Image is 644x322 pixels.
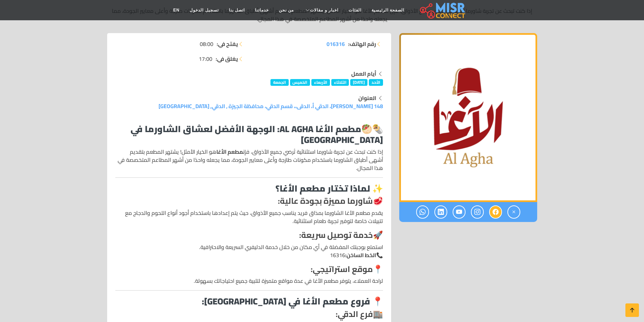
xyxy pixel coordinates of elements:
[224,4,250,17] a: اتصل بنا
[115,230,383,240] h4: 🚀
[274,4,299,17] a: من نحن
[130,121,383,148] strong: مطعم الأغا Al Agha: الوجهة الأفضل لعشاق الشاورما في [GEOGRAPHIC_DATA]
[278,193,373,208] strong: شاورما مميزة بجودة عالية:
[115,243,383,259] p: استمتع بوجبتك المفضلة في أي مكان من خلال خدمة الدليفري السريعة والاحترافية. 📞 16316
[115,148,383,172] p: إذا كنت تبحث عن تجربة شاورما استثنائية تُرضي جميع الأذواق، فإن هو الخيار الأمثل! يشتهر المطعم بتق...
[276,180,383,197] strong: ✨ لماذا تختار مطعم الأغا؟
[185,4,223,17] a: تسجيل الدخول
[369,79,383,86] span: الأحد
[399,33,537,202] img: مطعم الأغا Al Agha
[366,4,409,17] a: الصفحة الرئيسية
[115,277,383,285] p: لراحة العملاء، يتوفر مطعم الأغا في عدة مواقع متميزة لتلبية جميع احتياجاتك بسهولة.
[217,40,238,48] strong: يفتح في:
[327,39,345,49] span: 016316
[202,293,383,309] strong: 📍 فروع مطعم الأغا في [GEOGRAPHIC_DATA]:
[115,196,383,206] h4: 🥩
[358,93,376,103] strong: العنوان
[350,79,367,86] span: [DATE]
[299,227,373,243] strong: خدمة توصيل سريعة:
[115,309,383,319] h4: 🏬
[327,40,345,48] a: 016316
[199,55,212,63] span: 17:00
[336,306,373,322] strong: فرع الدقي:
[115,209,383,225] p: يقدم مطعم الأغا الشاورما بمذاق فريد يناسب جميع الأذواق، حيث يتم إعدادها باستخدام أجود أنواع اللحو...
[345,250,376,260] strong: الخط الساخن:
[311,262,373,277] strong: موقع استراتيجي:
[200,40,213,48] span: 08:00
[290,79,310,86] span: الخميس
[420,2,465,19] img: main.misr_connect
[115,265,383,274] h4: 📍
[348,40,376,48] strong: رقم الهاتف:
[351,69,376,79] strong: أيام العمل
[159,101,383,111] a: 148 [PERSON_NAME]، الدقي أ، الدقى،، قسم الدقي، محافظة الجيزة , الدقي, [GEOGRAPHIC_DATA]
[299,4,343,17] a: اخبار و مقالات
[331,79,349,86] span: الثلاثاء
[399,33,537,202] div: 1 / 1
[343,4,366,17] a: الفئات
[311,79,330,86] span: الأربعاء
[168,4,185,17] a: EN
[216,55,238,63] strong: يغلق في:
[270,79,289,86] span: الجمعة
[216,147,243,157] strong: مطعم الأغا
[115,124,383,145] h3: 🌯🥙
[310,7,338,13] span: اخبار و مقالات
[250,4,274,17] a: خدماتنا
[107,7,537,23] p: إذا كنت تبحث عن تجربة شاورما استثنائية تُرضي جميع الأذواق، فإن مطعم الأغا هو الخيار الأمثل! يشتهر...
